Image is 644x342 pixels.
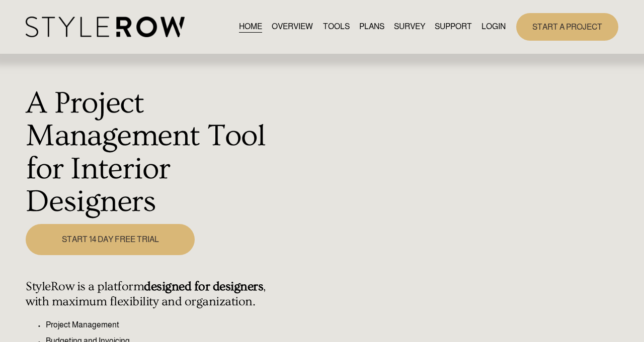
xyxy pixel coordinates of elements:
[46,319,269,331] p: Project Management
[323,20,350,34] a: TOOLS
[359,20,384,34] a: PLANS
[26,17,184,37] img: StyleRow
[239,20,262,34] a: HOME
[26,224,195,255] a: START 14 DAY FREE TRIAL
[516,13,618,41] a: START A PROJECT
[26,279,269,309] h4: StyleRow is a platform , with maximum flexibility and organization.
[435,20,472,34] a: folder dropdown
[435,21,472,33] span: SUPPORT
[144,279,263,294] strong: designed for designers
[272,20,313,34] a: OVERVIEW
[26,87,269,218] h1: A Project Management Tool for Interior Designers
[481,20,506,34] a: LOGIN
[394,20,425,34] a: SURVEY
